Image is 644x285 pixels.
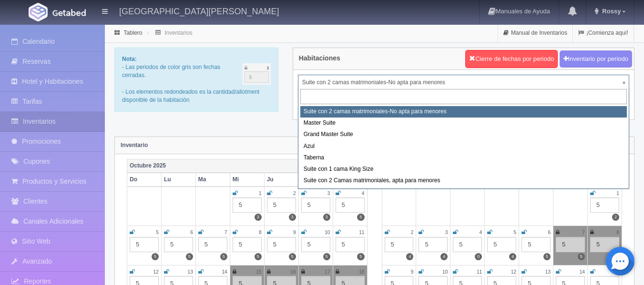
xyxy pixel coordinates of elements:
div: Azul [300,141,627,152]
div: Master Suite [300,118,627,129]
div: Taberna [300,152,627,164]
div: Suite con 2 Camas matrimoniales, apta para menores [300,175,627,187]
div: Suite con 1 cama King Size [300,164,627,175]
div: Suite con 2 camas matrimoniales-No apta para menores [300,106,627,118]
div: Grand Master Suite [300,129,627,140]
